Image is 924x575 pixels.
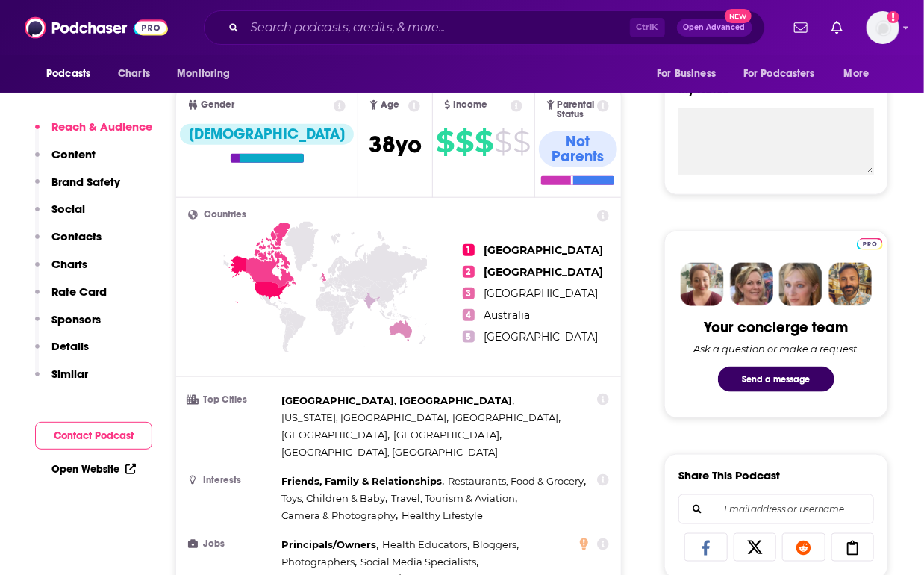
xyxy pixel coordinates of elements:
span: Logged in as Bobhunt28 [867,11,899,44]
p: Charts [51,257,87,271]
a: Share on Facebook [684,533,728,562]
span: [GEOGRAPHIC_DATA] [484,330,598,344]
span: 1 [463,244,475,256]
button: Content [35,147,96,175]
img: User Profile [867,11,899,44]
span: [GEOGRAPHIC_DATA] [484,243,603,257]
button: open menu [36,60,110,88]
span: , [382,536,469,553]
span: Age [381,100,399,110]
p: Similar [51,367,88,381]
span: 5 [463,331,475,343]
span: 3 [463,287,475,299]
img: Podchaser Pro [857,238,883,250]
input: Email address or username... [691,495,861,523]
span: $ [495,130,512,154]
span: Restaurants, Food & Grocery [448,475,584,487]
span: , [448,473,586,490]
span: , [281,426,390,444]
span: , [281,507,398,524]
a: Open Website [51,463,136,476]
span: Friends, Family & Relationships [281,475,442,487]
button: open menu [166,60,249,88]
span: Countries [204,210,246,220]
span: Principals/Owners [281,538,376,550]
input: Search podcasts, credits, & more... [245,16,630,40]
span: Photographers [281,556,355,568]
p: Rate Card [51,285,107,299]
button: Sponsors [35,312,101,340]
span: Podcasts [46,63,90,84]
span: Bloggers [473,538,517,550]
span: , [452,409,561,426]
h3: Share This Podcast [678,468,780,482]
span: [GEOGRAPHIC_DATA], [GEOGRAPHIC_DATA] [281,446,498,458]
span: Monitoring [177,63,230,84]
button: open menu [646,60,734,88]
span: $ [475,130,493,154]
span: , [281,490,387,507]
span: 4 [463,309,475,321]
span: Income [453,100,487,110]
span: More [844,63,870,84]
a: Charts [108,60,159,88]
div: Search followers [678,494,874,524]
button: open menu [834,60,888,88]
span: 38 yo [369,130,422,159]
img: Sydney Profile [681,263,724,306]
span: , [391,490,517,507]
span: Parental Status [558,100,595,119]
div: Not Parents [539,131,617,167]
button: Charts [35,257,87,285]
img: Jules Profile [779,263,822,306]
button: Social [35,202,85,229]
button: Reach & Audience [35,119,152,147]
a: Share on X/Twitter [734,533,777,562]
p: Reach & Audience [51,119,152,134]
a: Pro website [857,236,883,250]
h3: Top Cities [188,395,275,405]
span: [US_STATE], [GEOGRAPHIC_DATA] [281,411,446,423]
button: Show profile menu [867,11,899,44]
span: , [281,392,514,409]
img: Podchaser - Follow, Share and Rate Podcasts [25,13,168,42]
span: [GEOGRAPHIC_DATA], [GEOGRAPHIC_DATA] [281,394,512,406]
span: , [473,536,519,553]
span: Charts [118,63,150,84]
button: Send a message [718,367,834,392]
span: [GEOGRAPHIC_DATA] [484,287,598,300]
span: , [281,536,378,553]
button: open menu [734,60,837,88]
span: Social Media Specialists [360,556,476,568]
span: Gender [201,100,234,110]
span: $ [437,130,455,154]
p: Sponsors [51,312,101,326]
span: Open Advanced [684,24,746,31]
a: Share on Reddit [782,533,825,562]
p: Contacts [51,229,102,243]
span: Health Educators [382,538,467,550]
h3: Jobs [188,539,275,549]
button: Contacts [35,229,102,257]
button: Open AdvancedNew [677,19,752,37]
span: Toys, Children & Baby [281,492,385,504]
span: New [725,9,752,23]
p: Brand Safety [51,175,120,189]
span: [GEOGRAPHIC_DATA] [393,429,499,441]
span: Healthy Lifestyle [402,509,483,521]
svg: Add a profile image [887,11,899,23]
a: Copy Link [831,533,875,562]
span: 2 [463,266,475,278]
span: , [393,426,502,444]
span: Australia [484,308,530,322]
p: Content [51,147,96,161]
span: Travel, Tourism & Aviation [391,492,515,504]
a: Show notifications dropdown [788,15,814,40]
button: Contact Podcast [35,422,152,450]
span: [GEOGRAPHIC_DATA] [281,429,387,441]
span: , [281,473,444,490]
span: Ctrl K [630,18,665,37]
a: Show notifications dropdown [825,15,849,40]
h3: Interests [188,476,275,485]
